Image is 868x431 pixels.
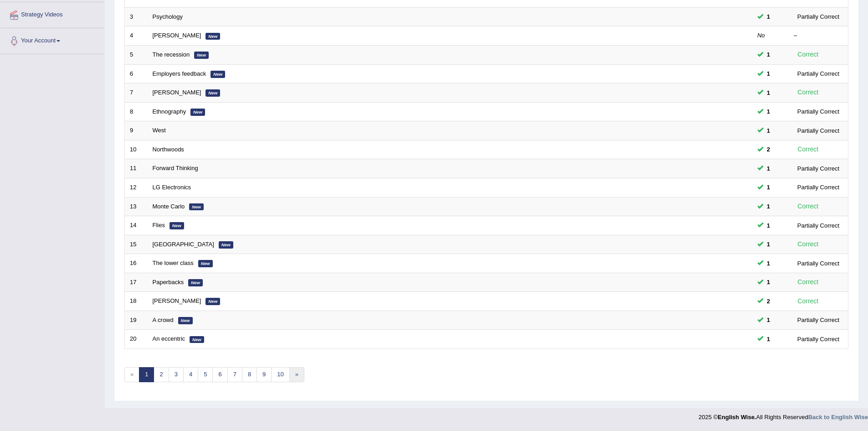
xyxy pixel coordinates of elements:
em: New [198,260,213,267]
div: Correct [794,277,822,287]
em: New [211,71,225,78]
a: West [153,127,166,134]
a: 4 [183,367,198,382]
a: Monte Carlo [153,203,185,210]
span: You can still take this question [763,334,774,344]
em: New [178,317,193,324]
td: 13 [125,197,148,216]
span: You can still take this question [763,126,774,135]
a: 9 [257,367,272,382]
div: Partially Correct [794,164,843,173]
a: 8 [242,367,257,382]
div: Partially Correct [794,334,843,344]
td: 6 [125,64,148,83]
td: 16 [125,254,148,273]
span: « [124,367,139,382]
em: New [190,109,205,116]
a: [PERSON_NAME] [153,89,201,96]
a: [PERSON_NAME] [153,297,201,304]
div: Partially Correct [794,315,843,325]
span: You can still take this question [763,315,774,325]
em: New [205,33,220,40]
a: 7 [227,367,242,382]
strong: English Wise. [718,414,756,421]
a: » [289,367,304,382]
span: You can still take this question [763,296,774,306]
td: 10 [125,140,148,159]
em: New [205,298,220,305]
td: 7 [125,83,148,103]
a: Ethnography [153,108,186,115]
a: Your Account [0,28,104,51]
span: You can still take this question [763,259,774,268]
div: Partially Correct [794,126,843,135]
div: Correct [794,87,822,98]
span: You can still take this question [763,145,774,154]
td: 3 [125,7,148,26]
em: No [757,32,765,39]
a: Strategy Videos [0,2,104,25]
div: Correct [794,49,822,60]
span: You can still take this question [763,69,774,78]
a: Employers feedback [153,70,206,77]
a: 10 [271,367,289,382]
div: Partially Correct [794,12,843,21]
td: 11 [125,159,148,178]
span: You can still take this question [763,221,774,230]
td: 9 [125,121,148,140]
div: Partially Correct [794,107,843,116]
span: You can still take this question [763,107,774,116]
div: Partially Correct [794,182,843,192]
td: 8 [125,102,148,121]
span: You can still take this question [763,88,774,98]
div: 2025 © All Rights Reserved [699,408,868,421]
a: 5 [198,367,213,382]
em: New [219,241,233,249]
td: 17 [125,273,148,292]
a: [PERSON_NAME] [153,32,201,39]
a: 2 [154,367,169,382]
a: Flies [153,222,165,228]
a: LG Electronics [153,184,191,191]
span: You can still take this question [763,12,774,21]
a: 1 [139,367,154,382]
a: A crowd [153,317,174,323]
a: Psychology [153,13,183,20]
td: 12 [125,178,148,197]
div: Partially Correct [794,221,843,230]
em: New [189,203,204,211]
div: Correct [794,201,822,212]
em: New [194,52,209,59]
span: You can still take this question [763,182,774,192]
td: 4 [125,26,148,46]
span: You can still take this question [763,277,774,287]
a: Forward Thinking [153,165,198,171]
span: You can still take this question [763,50,774,59]
a: 6 [212,367,227,382]
a: The lower class [153,260,194,266]
div: Correct [794,296,822,306]
em: New [205,89,220,97]
a: Back to English Wise [808,414,868,421]
em: New [169,222,184,229]
div: Correct [794,239,822,249]
td: 20 [125,330,148,349]
a: An eccentric [153,335,185,342]
td: 5 [125,46,148,65]
a: The recession [153,51,190,58]
div: Partially Correct [794,69,843,78]
a: Northwoods [153,146,184,153]
em: New [190,336,204,343]
em: New [188,279,203,286]
td: 14 [125,216,148,235]
div: – [794,31,843,40]
span: You can still take this question [763,239,774,249]
td: 18 [125,292,148,311]
span: You can still take this question [763,202,774,211]
td: 15 [125,235,148,254]
td: 19 [125,311,148,330]
a: [GEOGRAPHIC_DATA] [153,241,214,248]
a: 3 [169,367,184,382]
a: Paperbacks [153,279,184,286]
